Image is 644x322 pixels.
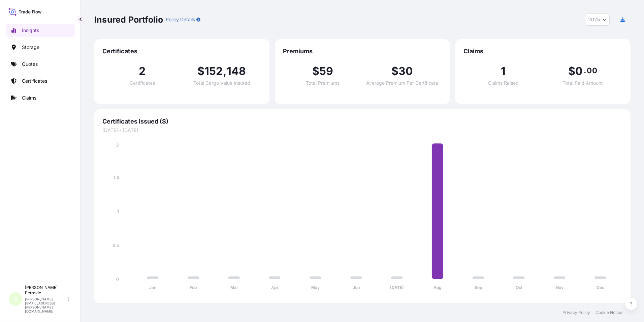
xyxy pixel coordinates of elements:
[197,66,204,77] span: $
[227,66,246,77] span: 148
[223,66,227,77] span: ,
[6,41,75,54] a: Storage
[306,81,340,85] span: Total Premiums
[22,44,39,51] p: Storage
[311,285,320,290] tspan: May
[597,285,604,290] tspan: Dec
[149,285,156,290] tspan: Jan
[588,16,600,23] span: 2025
[25,297,67,313] p: [PERSON_NAME][EMAIL_ADDRESS][PERSON_NAME][DOMAIN_NAME]
[595,310,622,315] a: Cookie Notice
[204,66,223,77] span: 152
[25,285,67,296] p: [PERSON_NAME] Petrovic
[312,66,319,77] span: $
[13,296,18,302] span: S
[584,68,586,73] span: .
[475,285,482,290] tspan: Sep
[6,74,75,88] a: Certificates
[190,285,197,290] tspan: Feb
[166,16,195,23] p: Policy Details
[102,117,622,126] span: Certificates Issued ($)
[391,66,398,77] span: $
[130,81,155,85] span: Certificates
[283,47,442,55] span: Premiums
[319,66,333,77] span: 59
[116,142,119,147] tspan: 2
[390,285,404,290] tspan: [DATE]
[398,66,413,77] span: 30
[6,91,75,105] a: Claims
[94,14,163,25] p: Insured Portfolio
[112,243,119,248] tspan: 0.5
[22,61,38,68] p: Quotes
[575,66,583,77] span: 0
[193,81,250,85] span: Total Cargo Value Insured
[6,57,75,71] a: Quotes
[562,81,603,85] span: Total Paid Amount
[556,285,564,290] tspan: Nov
[585,14,610,26] button: Year Selector
[22,78,47,84] p: Certificates
[366,81,438,85] span: Average Premium Per Certificate
[463,47,622,55] span: Claims
[568,66,575,77] span: $
[353,285,360,290] tspan: Jun
[587,68,597,73] span: 00
[114,175,119,180] tspan: 1.5
[501,66,506,77] span: 1
[516,285,523,290] tspan: Oct
[102,127,622,134] span: [DATE] - [DATE]
[271,285,279,290] tspan: Apr
[230,285,238,290] tspan: Mar
[102,47,261,55] span: Certificates
[116,276,119,281] tspan: 0
[488,81,519,85] span: Claims Raised
[22,95,36,101] p: Claims
[139,66,146,77] span: 2
[6,24,75,37] a: Insights
[117,209,119,214] tspan: 1
[22,27,39,34] p: Insights
[433,285,442,290] tspan: Aug
[562,310,590,315] a: Privacy Policy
